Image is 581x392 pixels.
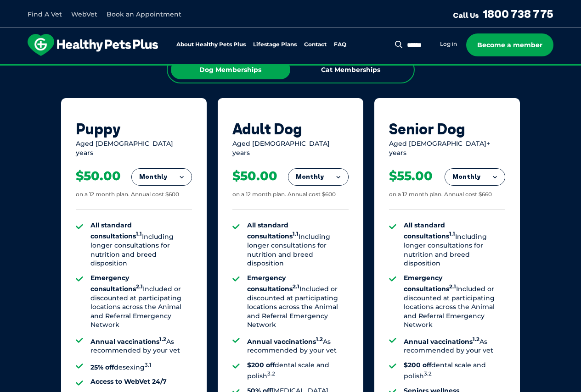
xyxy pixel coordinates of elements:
[293,231,299,237] sup: 1.1
[232,191,336,199] div: on a 12 month plan. Annual cost $600
[136,283,143,290] sup: 2.1
[247,274,299,293] strong: Emergency consultations
[466,33,553,56] a: Become a member
[449,283,456,290] sup: 2.1
[136,231,142,237] sup: 1.1
[90,221,192,268] li: Including longer consultations for nutrition and breed disposition
[293,283,299,290] sup: 2.1
[247,361,275,369] strong: $200 off
[253,42,297,48] a: Lifestage Plans
[90,274,143,293] strong: Emergency consultations
[304,42,327,48] a: Contact
[404,221,455,240] strong: All standard consultations
[90,361,192,372] li: desexing
[389,191,492,199] div: on a 12 month plan. Annual cost $660
[404,274,505,330] li: Included or discounted at participating locations across the Animal and Referral Emergency Network
[288,169,348,185] button: Monthly
[424,370,432,377] sup: 3.2
[247,337,323,346] strong: Annual vaccinations
[389,139,505,157] div: Aged [DEMOGRAPHIC_DATA]+ years
[291,60,411,79] div: Cat Memberships
[389,168,433,184] div: $55.00
[393,40,405,49] button: Search
[28,10,62,18] a: Find A Vet
[107,10,181,18] a: Book an Appointment
[90,377,167,386] strong: Access to WebVet 24/7
[132,169,192,185] button: Monthly
[90,335,192,355] li: As recommended by your vet
[159,336,166,342] sup: 1.2
[90,363,114,371] strong: 25% off
[247,335,349,355] li: As recommended by your vet
[453,7,553,21] a: Call Us1800 738 775
[453,11,479,20] span: Call Us
[404,337,479,346] strong: Annual vaccinations
[145,362,151,368] sup: 3.1
[247,221,299,240] strong: All standard consultations
[232,168,277,184] div: $50.00
[76,191,179,199] div: on a 12 month plan. Annual cost $600
[389,120,505,138] div: Senior Dog
[90,337,166,346] strong: Annual vaccinations
[404,335,505,355] li: As recommended by your vet
[267,370,275,377] sup: 3.2
[316,336,323,342] sup: 1.2
[473,336,479,342] sup: 1.2
[90,274,192,330] li: Included or discounted at participating locations across the Animal and Referral Emergency Network
[247,274,349,330] li: Included or discounted at participating locations across the Animal and Referral Emergency Network
[90,221,142,240] strong: All standard consultations
[404,361,505,381] li: dental scale and polish
[404,221,505,268] li: Including longer consultations for nutrition and breed disposition
[440,40,457,48] a: Log in
[176,42,246,48] a: About Healthy Pets Plus
[232,120,349,138] div: Adult Dog
[247,361,349,381] li: dental scale and polish
[71,10,97,18] a: WebVet
[247,221,349,268] li: Including longer consultations for nutrition and breed disposition
[445,169,505,185] button: Monthly
[334,42,346,48] a: FAQ
[76,120,192,138] div: Puppy
[449,231,455,237] sup: 1.1
[119,64,462,72] span: Proactive, preventative wellness program designed to keep your pet healthier and happier for longer
[28,34,158,56] img: hpp-logo
[171,60,290,79] div: Dog Memberships
[76,139,192,157] div: Aged [DEMOGRAPHIC_DATA] years
[404,274,456,293] strong: Emergency consultations
[232,139,349,157] div: Aged [DEMOGRAPHIC_DATA] years
[404,361,431,369] strong: $200 off
[76,168,121,184] div: $50.00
